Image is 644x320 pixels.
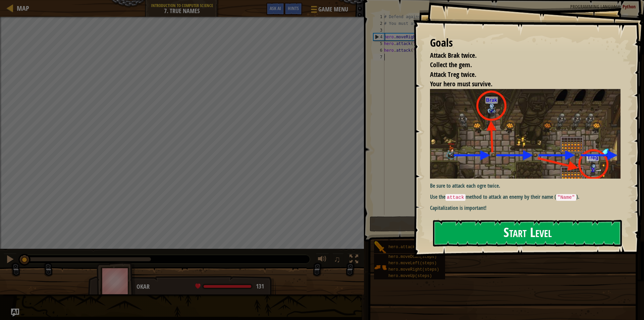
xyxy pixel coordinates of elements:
[430,70,476,79] span: Attack Treg twice.
[370,216,634,232] button: Run
[430,35,621,51] div: Goals
[388,267,439,272] span: hero.moveRight(steps)
[430,182,626,190] p: Be sure to attack each ogre twice.
[373,47,384,54] div: 6
[332,253,344,267] button: ♫
[266,3,284,15] button: Ask AI
[334,254,340,264] span: ♫
[3,253,17,267] button: Ctrl + P: Pause
[318,5,348,14] span: Game Menu
[430,51,477,60] span: Attack Brak twice.
[388,255,437,259] span: hero.moveDown(steps)
[374,261,387,274] img: portrait.png
[288,5,299,11] span: Hints
[13,4,29,13] a: Map
[347,253,361,267] button: Toggle fullscreen
[433,220,622,246] button: Start Level
[388,274,432,278] span: hero.moveUp(steps)
[306,3,352,18] button: Game Menu
[430,79,492,88] span: Your hero must survive.
[270,5,281,11] span: Ask AI
[430,204,626,212] p: Capitalization is important!
[422,70,619,80] li: Attack Treg twice.
[430,89,626,179] img: True names
[316,253,329,267] button: Adjust volume
[374,34,384,40] div: 4
[373,27,384,34] div: 3
[373,40,384,47] div: 5
[430,193,626,201] p: Use the method to attack an enemy by their name ( ).
[11,309,19,317] button: Ask AI
[256,282,264,290] span: 131
[422,60,619,70] li: Collect the gem.
[195,283,264,289] div: health: 131 / 131
[97,262,136,300] img: thang_avatar_frame.png
[422,79,619,89] li: Your hero must survive.
[388,261,437,266] span: hero.moveLeft(steps)
[137,282,269,291] div: Okar
[388,245,434,249] span: hero.attack(target)
[17,4,29,13] span: Map
[373,13,384,20] div: 1
[556,194,576,201] code: "Name"
[373,20,384,27] div: 2
[422,51,619,60] li: Attack Brak twice.
[430,60,472,69] span: Collect the gem.
[445,194,466,201] code: attack
[374,241,387,254] img: portrait.png
[373,54,384,60] div: 7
